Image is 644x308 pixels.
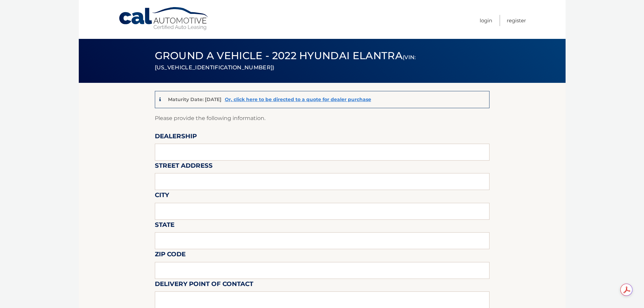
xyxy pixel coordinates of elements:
[155,131,197,144] label: Dealership
[155,49,416,72] span: Ground a Vehicle - 2022 Hyundai ELANTRA
[155,54,416,71] small: (VIN: [US_VEHICLE_IDENTIFICATION_NUMBER])
[225,96,371,102] a: Or, click here to be directed to a quote for dealer purchase
[480,15,492,26] a: Login
[155,161,213,173] label: Street Address
[118,7,210,31] a: Cal Automotive
[155,279,253,291] label: Delivery Point of Contact
[155,249,186,262] label: Zip Code
[168,96,221,102] p: Maturity Date: [DATE]
[507,15,526,26] a: Register
[155,114,490,123] p: Please provide the following information.
[155,220,174,232] label: State
[155,190,169,203] label: City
